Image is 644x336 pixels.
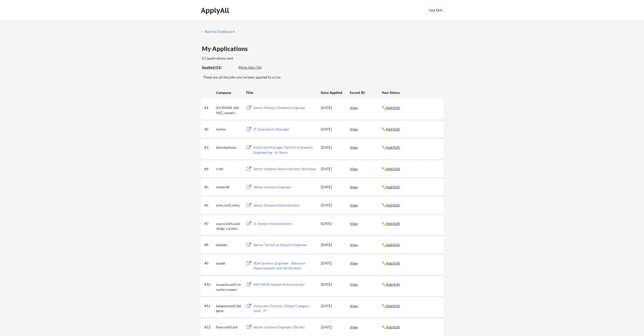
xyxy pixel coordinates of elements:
div: View [350,301,382,310]
div: More Jobs (16) [238,65,276,70]
div: [DATE] [321,242,343,247]
div: #1 [204,105,214,110]
div: [DATE] [321,145,343,150]
div: IT Operations Manager [253,127,316,132]
div: View [350,280,382,289]
div: #11 [204,303,214,308]
u: Add/Edit [386,106,400,110]
div: [DATE] [321,325,343,330]
div: Associate Director, Global Category Lead - IT [253,303,316,313]
div: #5 [204,185,214,190]
div: #10 [204,282,214,287]
div: Date Applied [321,90,343,95]
div: These are job applications we think you'd be a good fit for, but couldn't apply you to automatica... [238,65,276,70]
div: cribl [216,166,241,171]
div: lumos [216,127,241,132]
div: #8 [204,242,214,247]
div: #12 [204,325,214,330]
div: Senior Technical Support Engineer [253,242,316,247]
div: SAP BASIS System Administrator [253,282,316,287]
div: View [350,200,382,210]
div: #4 [204,166,214,171]
div: These are all the jobs you've been applied to so far. [203,75,444,80]
div: usuro.wd1.usurology_careers [216,221,241,231]
div: These are all the jobs you've been applied to so far. [202,65,235,70]
button: Log Out [425,5,446,15]
u: Add/Edit [386,145,400,149]
div: Senior Systems Administrator, Workday [253,166,316,171]
div: ✏️ [382,261,439,266]
div: #3 [204,145,214,150]
div: Senior Modern Desktop Engineer [253,105,316,110]
u: Add/Edit [386,243,400,247]
div: Company [216,90,241,95]
div: dataiku [216,242,241,247]
div: #9 [204,261,214,266]
div: ✏️ [382,221,439,226]
div: [DATE] [321,203,343,208]
div: View [350,164,382,173]
div: 51 applications sent [202,56,300,61]
div: [DATE] [321,261,343,266]
div: ApplyAll [201,6,231,15]
div: ✏️ [382,242,439,247]
div: My Applications [202,46,252,52]
div: View [350,103,382,112]
div: View [350,240,382,249]
u: Add/Edit [386,127,400,131]
div: [DATE] [321,221,343,226]
div: Your Notes [382,90,439,95]
div: Senior Systems Engineer [253,185,316,190]
a: ← Back to Dashboard [201,30,238,35]
div: View [350,219,382,228]
div: ✏️ [382,166,439,171]
div: View [350,124,382,134]
div: View [350,259,382,268]
div: [DATE] [321,303,343,308]
div: [DOMAIN_NAME]_careers [216,105,241,115]
div: [DATE] [321,282,343,287]
div: Associate Manager, Technical Support Engineering - In-Store [253,145,316,155]
div: #2 [204,127,214,132]
div: Staff Systems Engineer - Behavior Requirements and Verification [253,261,316,271]
div: View [350,143,382,152]
div: Saved JD [350,88,382,97]
div: #6 [204,203,214,208]
div: beigene.wd5.beigene [216,303,241,313]
u: Add/Edit [386,167,400,171]
div: Applied (51) [202,65,235,70]
div: onebrief [216,185,241,190]
div: ✏️ [382,145,439,150]
div: waabi [216,261,241,266]
div: fiserv.wd5.ext [216,325,241,330]
div: novanta.wd5.novanta-careers [216,282,241,292]
div: ✏️ [382,325,439,330]
div: ✏️ [382,127,439,132]
div: ✏️ [382,185,439,190]
div: ✏️ [382,203,439,208]
div: [DATE] [321,185,343,190]
div: [DATE] [321,166,343,171]
div: Jr. System Administrator [253,221,316,226]
div: View [350,182,382,191]
div: [DATE] [321,127,343,132]
div: Senior Systems Engineer (iSeries) [253,325,316,330]
div: mmc.wd1.mmc [216,203,241,208]
u: Add/Edit [386,282,400,287]
u: Add/Edit [386,221,400,226]
u: Add/Edit [386,185,400,189]
div: Senior Systems Administrator [253,203,316,208]
div: View [350,322,382,331]
div: ✏️ [382,303,439,308]
div: doordashusa [216,145,241,150]
div: ✏️ [382,105,439,110]
div: #7 [204,221,214,226]
div: Title [246,90,316,95]
div: ✏️ [382,282,439,287]
div: ← Back to Dashboard [201,30,238,33]
div: [DATE] [321,105,343,110]
u: Add/Edit [386,325,400,329]
u: Add/Edit [386,261,400,265]
u: Add/Edit [386,203,400,207]
u: Add/Edit [386,304,400,308]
